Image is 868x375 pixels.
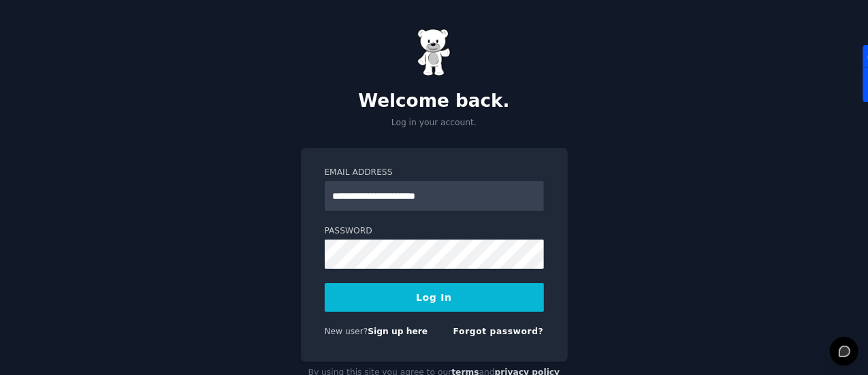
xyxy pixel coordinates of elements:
[417,29,451,76] img: Gummy Bear
[453,327,544,336] a: Forgot password?
[301,117,568,129] p: Log in your account.
[325,327,368,336] span: New user?
[325,225,544,238] label: Password
[325,167,544,179] label: Email Address
[301,91,568,112] h2: Welcome back.
[325,283,544,312] button: Log In
[368,327,428,336] a: Sign up here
